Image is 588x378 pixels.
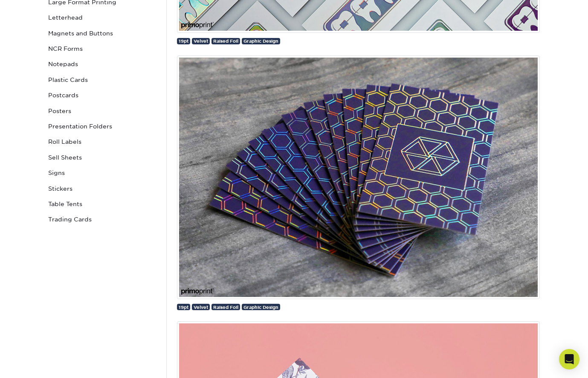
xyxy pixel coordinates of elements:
[45,196,160,212] a: Table Tents
[211,304,240,310] a: Raised Foil
[45,103,160,119] a: Posters
[194,38,208,44] span: Velvet
[45,181,160,196] a: Stickers
[559,349,579,369] div: Open Intercom Messenger
[213,38,238,44] span: Raised Foil
[45,165,160,180] a: Signs
[45,56,160,72] a: Notepads
[179,305,188,310] span: 19pt
[179,38,188,44] span: 19pt
[45,150,160,165] a: Sell Sheets
[242,38,280,44] a: Graphic Design
[192,304,210,310] a: Velvet
[243,305,278,310] span: Graphic Design
[192,38,210,44] a: Velvet
[243,38,278,44] span: Graphic Design
[45,41,160,56] a: NCR Forms
[177,38,190,44] a: 19pt
[45,212,160,227] a: Trading Cards
[45,26,160,41] a: Magnets and Buttons
[213,305,238,310] span: Raised Foil
[177,55,540,299] img: Custom Designed Raised Holographic Foil Business Cards
[45,134,160,149] a: Roll Labels
[45,10,160,25] a: Letterhead
[177,304,190,310] a: 19pt
[45,87,160,103] a: Postcards
[242,304,280,310] a: Graphic Design
[45,119,160,134] a: Presentation Folders
[211,38,240,44] a: Raised Foil
[45,72,160,87] a: Plastic Cards
[194,305,208,310] span: Velvet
